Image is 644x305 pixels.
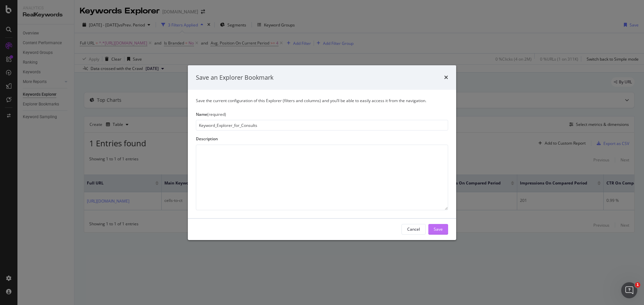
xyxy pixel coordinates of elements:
[407,226,420,232] div: Cancel
[196,73,273,82] div: Save an Explorer Bookmark
[401,224,426,235] button: Cancel
[434,226,443,232] div: Save
[188,65,456,240] div: modal
[621,282,637,298] iframe: Intercom live chat
[444,73,448,82] div: times
[635,282,640,288] span: 1
[196,111,207,117] span: Name
[207,111,226,117] span: (required)
[196,120,448,131] input: Enter a name
[196,136,448,142] div: Description
[196,98,448,103] div: Save the current configuration of this Explorer (filters and columns) and you’ll be able to easil...
[428,224,448,235] button: Save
